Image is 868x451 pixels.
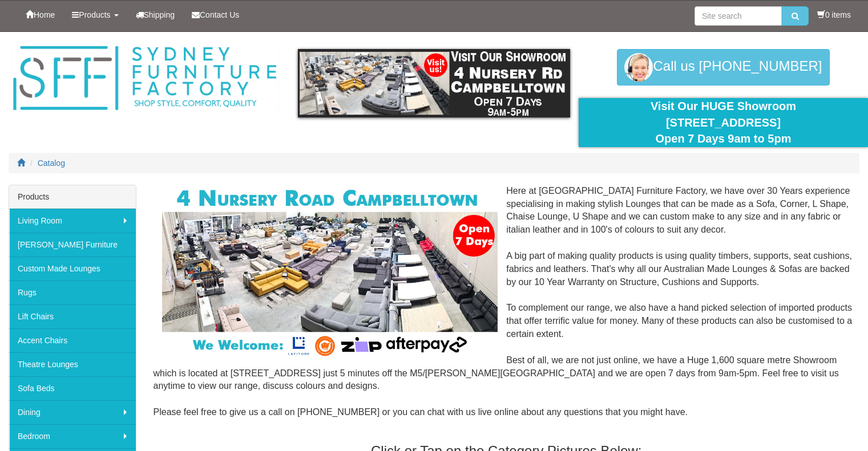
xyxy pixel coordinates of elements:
[9,209,136,233] a: Living Room
[9,352,136,376] a: Theatre Lounges
[9,185,136,209] div: Products
[9,376,136,400] a: Sofa Beds
[695,6,782,26] input: Site search
[63,1,127,29] a: Products
[17,1,63,29] a: Home
[200,10,239,19] span: Contact Us
[817,9,851,21] li: 0 items
[183,1,248,29] a: Contact Us
[298,49,570,117] img: showroom.gif
[162,185,498,359] img: Corner Modular Lounges
[9,328,136,352] a: Accent Chairs
[587,98,859,147] div: Visit Our HUGE Showroom [STREET_ADDRESS] Open 7 Days 9am to 5pm
[9,257,136,281] a: Custom Made Lounges
[9,43,281,113] img: Sydney Furniture Factory
[127,1,184,29] a: Shipping
[9,233,136,257] a: [PERSON_NAME] Furniture
[9,304,136,328] a: Lift Chairs
[144,10,175,19] span: Shipping
[34,10,55,19] span: Home
[9,400,136,424] a: Dining
[154,185,860,432] div: Here at [GEOGRAPHIC_DATA] Furniture Factory, we have over 30 Years experience specialising in mak...
[9,424,136,448] a: Bedroom
[9,281,136,304] a: Rugs
[38,159,65,168] a: Catalog
[79,10,110,19] span: Products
